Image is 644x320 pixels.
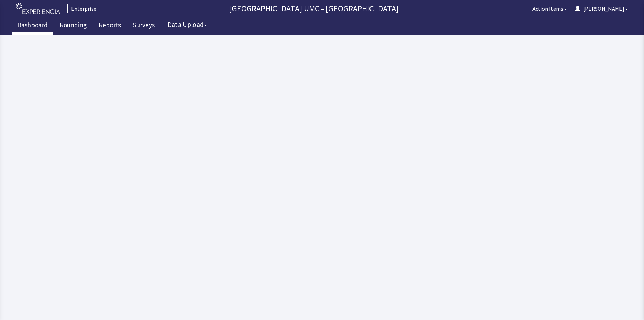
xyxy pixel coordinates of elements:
[163,18,211,31] button: Data Upload
[94,17,126,35] a: Reports
[528,2,571,16] button: Action Items
[16,3,60,15] img: experiencia_logo.png
[12,17,53,35] a: Dashboard
[67,4,96,13] div: Enterprise
[55,17,92,35] a: Rounding
[571,2,632,16] button: [PERSON_NAME]
[128,17,160,35] a: Surveys
[99,3,528,14] p: [GEOGRAPHIC_DATA] UMC - [GEOGRAPHIC_DATA]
